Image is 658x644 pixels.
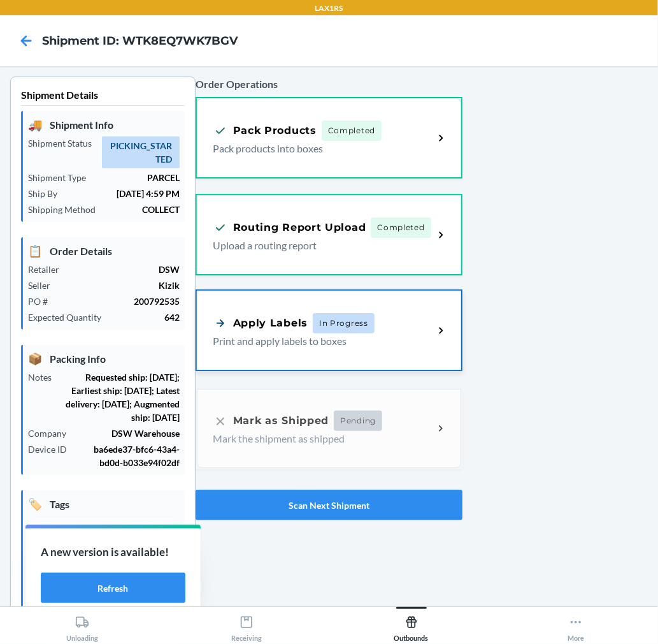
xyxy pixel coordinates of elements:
[28,203,106,216] p: Shipping Method
[28,350,180,367] p: Packing Info
[213,333,424,349] p: Print and apply labels to boxes
[66,610,98,642] div: Unloading
[494,607,658,642] button: More
[213,141,424,156] p: Pack products into boxes
[41,573,185,603] button: Refresh
[28,443,77,456] p: Device ID
[28,263,69,276] p: Retailer
[69,263,180,276] p: DSW
[42,33,238,49] h4: Shipment ID: WTK8EQ7WK7BGV
[213,219,366,235] div: Routing Report Upload
[313,313,375,333] span: In Progress
[28,427,76,440] p: Company
[231,610,262,642] div: Receiving
[568,610,584,642] div: More
[28,311,111,324] p: Expected Quantity
[315,3,343,14] p: LAX1RS
[329,607,494,642] button: Outbounds
[106,203,180,216] p: COLLECT
[28,136,102,150] p: Shipment Status
[28,242,180,260] p: Order Details
[76,427,180,440] p: DSW Warehouse
[41,544,185,560] p: A new version is available!
[28,279,61,292] p: Seller
[61,279,180,292] p: Kizik
[196,490,463,520] button: Scan Next Shipment
[28,295,58,308] p: PO #
[196,77,463,92] p: Order Operations
[28,495,42,513] span: 🏷️
[322,121,382,141] span: Completed
[62,370,180,424] p: Requested ship: [DATE]; Earliest ship: [DATE]; Latest delivery: [DATE]; Augmented ship: [DATE]
[28,116,180,133] p: Shipment Info
[28,116,42,133] span: 🚚
[371,217,431,238] span: Completed
[213,122,317,138] div: Pack Products
[164,607,329,642] button: Receiving
[394,610,429,642] div: Outbounds
[196,97,463,179] a: Pack ProductsCompletedPack products into boxes
[68,187,180,200] p: [DATE] 4:59 PM
[28,370,62,384] p: Notes
[213,315,308,331] div: Apply Labels
[28,187,68,200] p: Ship By
[28,350,42,367] span: 📦
[77,443,180,469] p: ba6ede37-bfc6-43a4-bd0d-b033e94f02df
[213,238,424,253] p: Upload a routing report
[111,311,180,324] p: 642
[21,87,185,106] p: Shipment Details
[96,171,180,184] p: PARCEL
[196,194,463,275] a: Routing Report UploadCompletedUpload a routing report
[102,136,180,168] span: PICKING_STARTED
[196,289,463,371] a: Apply LabelsIn ProgressPrint and apply labels to boxes
[28,495,180,513] p: Tags
[58,295,180,308] p: 200792535
[28,171,96,184] p: Shipment Type
[28,242,42,260] span: 📋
